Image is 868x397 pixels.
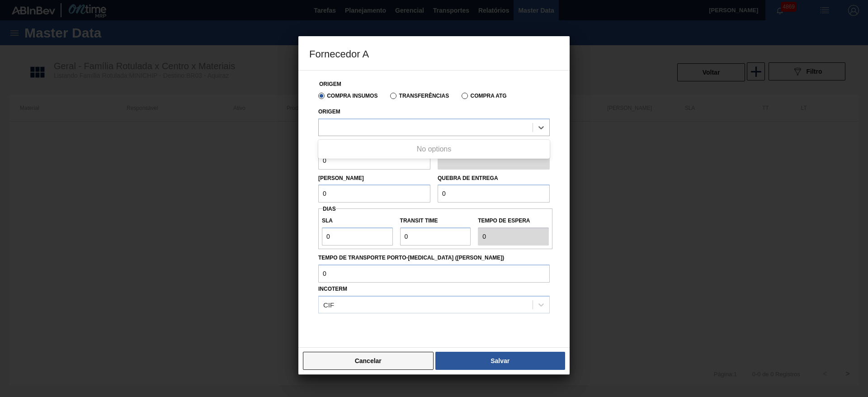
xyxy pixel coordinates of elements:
[438,138,550,151] label: Unidade de arredondamento
[400,214,471,227] label: Transit Time
[319,81,341,87] label: Origem
[390,93,449,99] label: Transferências
[318,109,340,115] label: Origem
[318,251,550,265] label: Tempo de Transporte Porto-[MEDICAL_DATA] ([PERSON_NAME])
[323,301,334,308] div: CIF
[303,352,434,370] button: Cancelar
[318,142,550,157] div: No options
[318,286,347,292] label: Incoterm
[478,214,549,227] label: Tempo de espera
[318,93,377,99] label: Compra Insumos
[438,175,498,181] label: Quebra de entrega
[462,93,506,99] label: Compra ATG
[323,206,336,212] span: Dias
[322,214,393,227] label: SLA
[318,175,364,181] label: [PERSON_NAME]
[298,36,570,71] h3: Fornecedor A
[435,352,565,370] button: Salvar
